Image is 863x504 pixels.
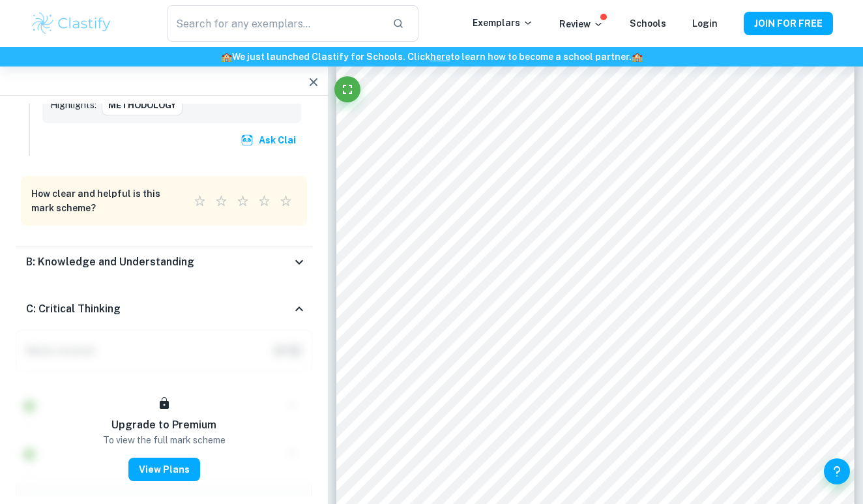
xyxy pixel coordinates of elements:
div: B: Knowledge and Understanding [16,246,312,278]
button: Help and Feedback [824,458,850,484]
span: 🏫 [632,52,643,62]
h6: B: Knowledge and Understanding [26,254,194,270]
p: Review [559,17,604,31]
p: Exemplars [473,16,533,30]
span: 🏫 [221,52,232,62]
h6: Upgrade to Premium [111,417,216,433]
a: Schools [630,18,666,29]
p: To view the full mark scheme [103,433,226,447]
input: Search for any exemplars... [167,5,382,42]
a: Login [692,18,718,29]
button: View Plans [128,458,200,481]
button: JOIN FOR FREE [744,12,833,35]
h6: We just launched Clastify for Schools. Click to learn how to become a school partner. [3,50,860,64]
img: Clastify logo [30,10,113,37]
div: C: Critical Thinking [16,288,312,330]
h6: C: Critical Thinking [26,301,121,317]
button: METHODOLOGY [102,96,183,115]
p: Highlights: [50,98,96,112]
button: Ask Clai [238,128,301,152]
img: clai.svg [241,134,254,147]
a: here [430,52,450,62]
h6: How clear and helpful is this mark scheme? [31,186,173,215]
button: Fullscreen [334,76,360,102]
